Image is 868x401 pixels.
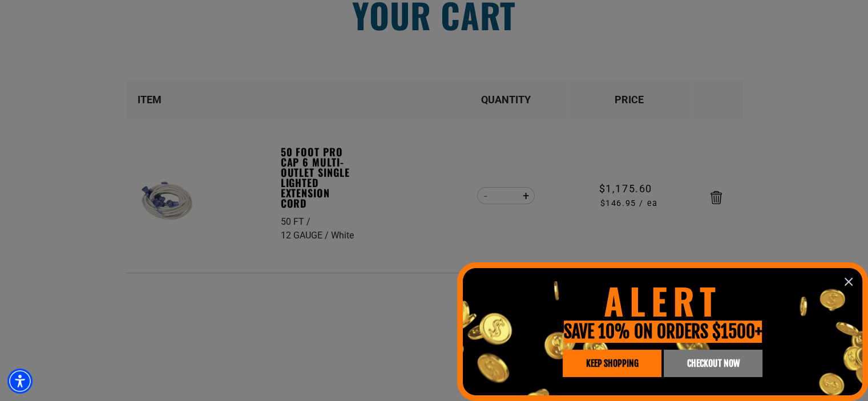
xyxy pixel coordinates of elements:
[664,350,762,377] a: CHECKOUT NOW
[564,321,762,343] span: SAVE 10% ON ORDERS $1500+
[563,350,661,377] a: KEEP SHOPPING
[840,273,857,290] button: Close
[687,359,739,368] span: CHECKOUT NOW
[586,359,639,368] span: KEEP SHOPPING
[604,274,721,327] span: ALERT
[7,368,33,394] div: Accessibility Menu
